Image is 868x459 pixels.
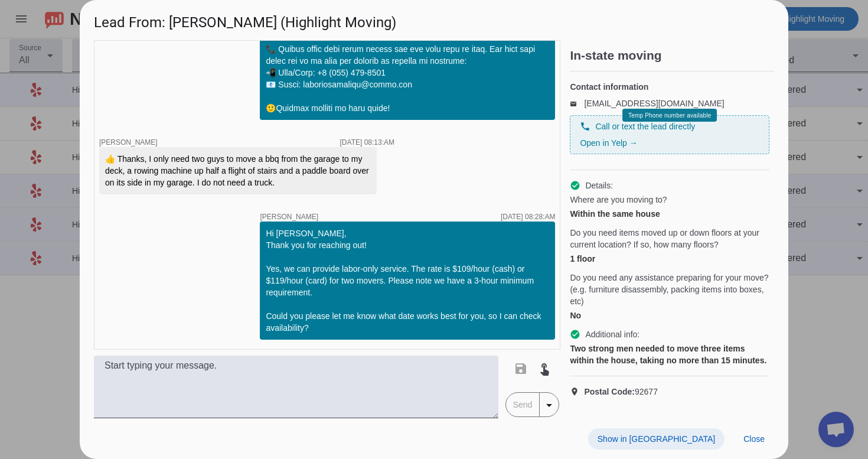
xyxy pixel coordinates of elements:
[588,428,725,450] button: Show in [GEOGRAPHIC_DATA]
[734,428,774,450] button: Close
[537,362,552,376] mat-icon: touch_app
[570,272,769,307] span: Do you need any assistance preparing for your move? (e.g. furniture disassembly, packing items in...
[260,213,318,220] span: [PERSON_NAME]
[570,343,769,366] div: Two strong men needed to move three items within the house, taking no more than 15 minutes.
[99,138,158,147] span: [PERSON_NAME]
[584,386,658,398] span: 92677
[570,208,769,220] div: Within the same house
[105,153,371,188] div: 👍 Thanks, I only need two guys to move a bbq from the garage to my deck, a rowing machine up half...
[585,180,613,191] span: Details:
[584,387,635,396] strong: Postal Code:
[542,398,556,412] mat-icon: arrow_drop_down
[570,227,769,250] span: Do you need items moved up or down floors at your current location? If so, how many floors?
[743,434,765,444] span: Close
[570,100,584,106] mat-icon: email
[570,194,667,206] span: Where are you moving to?
[570,329,580,340] mat-icon: check_circle
[628,112,711,119] span: Temp Phone number available
[580,121,590,132] mat-icon: phone
[570,81,769,93] h4: Contact information
[585,328,639,340] span: Additional info:
[580,138,637,148] a: Open in Yelp →
[501,213,555,220] div: [DATE] 08:28:AM
[584,99,724,108] a: [EMAIL_ADDRESS][DOMAIN_NAME]
[598,434,715,444] span: Show in [GEOGRAPHIC_DATA]
[570,180,580,191] mat-icon: check_circle
[595,121,695,132] span: Call or text the lead directly
[570,50,774,61] h2: In-state moving
[570,253,769,265] div: 1 floor
[340,139,394,146] div: [DATE] 08:13:AM
[266,227,549,334] div: Hi [PERSON_NAME], Thank you for reaching out! Yes, we can provide labor-only service. The rate is...
[570,310,769,321] div: No
[570,387,584,396] mat-icon: location_on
